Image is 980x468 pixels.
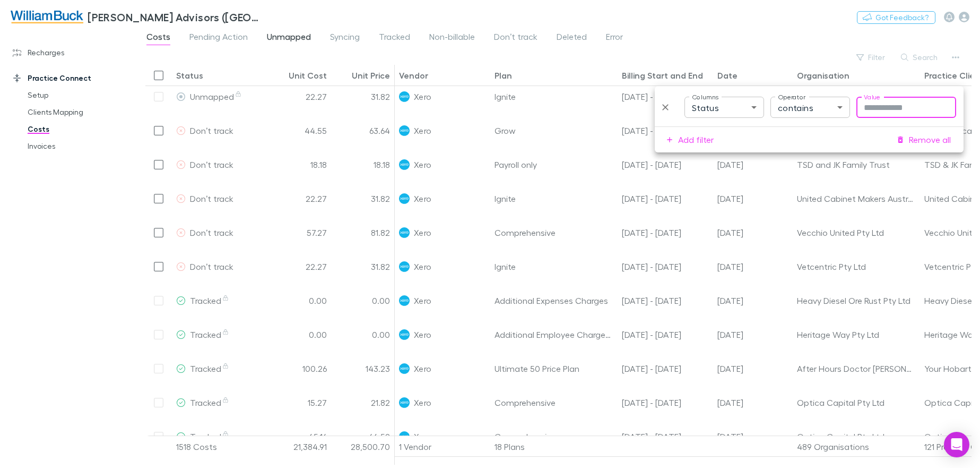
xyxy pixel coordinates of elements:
[190,125,233,135] span: Don’t track
[495,70,512,81] div: Plan
[618,80,713,114] div: 23 May - 22 Jun 25
[4,4,270,30] a: [PERSON_NAME] Advisors ([GEOGRAPHIC_DATA]) Pty Ltd
[490,284,618,318] div: Additional Expenses Charges
[890,131,959,148] button: Remove all
[17,104,143,121] a: Clients Mapping
[190,363,230,373] span: Tracked
[399,431,410,442] img: Xero's Logo
[618,114,713,148] div: 23 May - 22 Jun 25
[797,250,916,283] div: Vetcentric Pty Ltd
[864,92,880,101] label: Value
[713,250,793,284] div: 23 Jun 2025
[557,31,587,45] span: Deleted
[713,386,793,420] div: 23 Jul 2025
[190,431,230,441] span: Tracked
[618,148,713,182] div: 23 May - 22 Jun 25
[414,284,431,317] span: Xero
[88,11,263,23] h3: [PERSON_NAME] Advisors ([GEOGRAPHIC_DATA]) Pty Ltd
[713,420,793,454] div: 23 Jul 2025
[331,352,395,386] div: 143.23
[267,31,311,45] span: Unmapped
[331,216,395,250] div: 81.82
[770,97,850,118] div: contains
[797,70,849,81] div: Organisation
[490,318,618,352] div: Additional Employee Charges over 100
[494,31,537,45] span: Don’t track
[618,216,713,250] div: 23 May - 22 Jun 25
[490,420,618,454] div: Comprehensive
[399,329,410,340] img: Xero's Logo
[684,97,764,118] div: Status
[267,352,331,386] div: 100.26
[618,284,713,318] div: 23 Jun - 22 Jul 25
[490,148,618,182] div: Payroll only
[414,148,431,181] span: Xero
[331,250,395,284] div: 31.82
[190,329,230,339] span: Tracked
[797,148,916,181] div: TSD and JK Family Trust
[778,92,805,101] label: Operator
[17,138,143,155] a: Invoices
[267,80,331,114] div: 22.27
[331,386,395,420] div: 21.82
[190,159,233,169] span: Don’t track
[331,114,395,148] div: 63.64
[490,250,618,284] div: Ignite
[399,363,410,374] img: Xero's Logo
[797,420,916,453] div: Optica Capital Pty Ltd
[944,432,969,457] div: Open Intercom Messenger
[414,352,431,385] span: Xero
[331,182,395,216] div: 31.82
[11,11,83,23] img: William Buck Advisors (WA) Pty Ltd's Logo
[622,70,703,81] div: Billing Start and End
[793,436,920,457] div: 489 Organisations
[490,386,618,420] div: Comprehensive
[331,284,395,318] div: 0.00
[490,352,618,386] div: Ultimate 50 Price Plan
[17,121,143,138] a: Costs
[490,114,618,148] div: Grow
[713,182,793,216] div: 23 Jun 2025
[399,261,410,272] img: Xero's Logo
[414,114,431,147] span: Xero
[399,159,410,170] img: Xero's Logo
[399,70,428,81] div: Vendor
[331,420,395,454] div: 64.52
[659,101,672,114] button: Delete
[190,261,233,271] span: Don’t track
[399,397,410,408] img: Xero's Logo
[399,91,410,102] img: Xero's Logo
[176,70,203,81] div: Status
[797,216,916,249] div: Vecchio United Pty Ltd
[331,436,395,457] div: 28,500.70
[490,80,618,114] div: Ignite
[352,70,390,81] div: Unit Price
[190,193,233,203] span: Don’t track
[618,182,713,216] div: 23 May - 22 Jun 25
[713,284,793,318] div: 23 Jul 2025
[851,51,891,64] button: Filter
[429,31,475,45] span: Non-billable
[267,250,331,284] div: 22.27
[618,352,713,386] div: 01 Jul - 22 Jul 25
[717,70,738,81] div: Date
[17,87,143,104] a: Setup
[331,80,395,114] div: 31.82
[797,182,916,215] div: United Cabinet Makers Australasia (UCMA) Pty Ltd
[713,148,793,182] div: 23 Jun 2025
[267,148,331,182] div: 18.18
[797,386,916,419] div: Optica Capital Pty Ltd
[896,51,944,64] button: Search
[797,352,916,385] div: After Hours Doctor [PERSON_NAME]
[713,216,793,250] div: 23 Jun 2025
[414,216,431,249] span: Xero
[692,92,719,101] label: Columns
[414,386,431,419] span: Xero
[267,182,331,216] div: 22.27
[414,250,431,283] span: Xero
[379,31,410,45] span: Tracked
[190,397,230,407] span: Tracked
[797,318,916,351] div: Heritage Way Pty Ltd
[267,436,331,457] div: 21,384.91
[490,182,618,216] div: Ignite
